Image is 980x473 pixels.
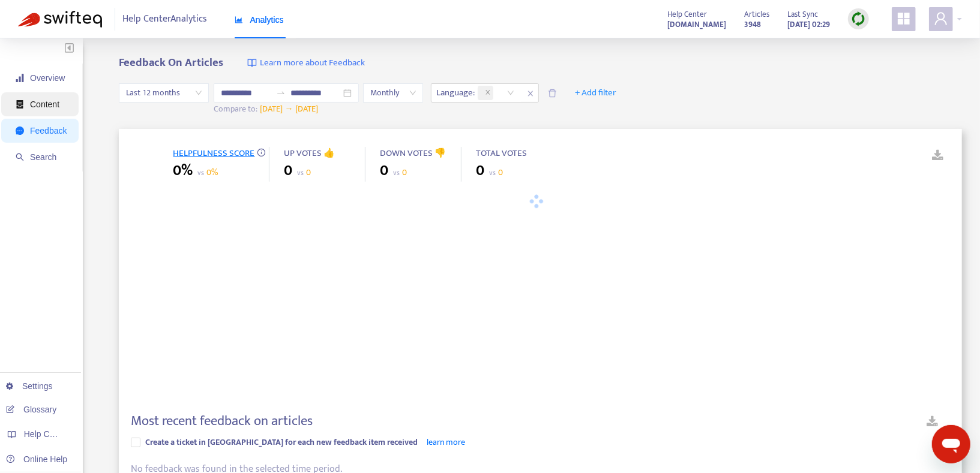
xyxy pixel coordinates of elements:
img: sync.dc5367851b00ba804db3.png [851,11,866,26]
span: Language : [431,84,476,102]
a: Learn more about Feedback [247,56,365,70]
span: Create a ticket in [GEOGRAPHIC_DATA] for each new feedback item received [145,435,418,449]
a: Online Help [6,454,67,464]
span: vs [297,167,304,179]
span: vs [393,167,400,179]
span: user [934,11,948,26]
span: Articles [744,8,769,21]
span: HELPFULNESS SCORE [173,146,254,161]
span: vs [489,167,496,179]
span: Overview [30,73,65,83]
span: delete [548,89,557,98]
span: 0 [476,160,484,182]
span: area-chart [235,16,243,24]
a: [DOMAIN_NAME] [667,17,726,31]
button: + Add filter [566,83,625,103]
span: [DATE] [260,102,283,116]
span: signal [16,74,24,82]
span: 0 [306,165,311,179]
iframe: Button to launch messaging window [932,425,970,463]
span: 0 [402,165,407,179]
strong: [DATE] 02:29 [787,18,830,31]
span: Content [30,100,59,109]
span: 0 [284,160,292,182]
span: → [284,102,293,116]
span: Last Sync [787,8,818,21]
a: Glossary [6,405,56,414]
span: UP VOTES 👍 [284,146,335,161]
img: image-link [247,58,257,68]
span: Last 12 months [126,84,202,102]
span: + Add filter [575,86,616,100]
span: container [16,100,24,109]
span: to [276,88,286,98]
span: Feedback [30,126,67,135]
span: message [16,126,24,135]
h4: Most recent feedback on articles [131,413,313,429]
b: Feedback On Articles [119,53,223,72]
span: 0 [380,160,388,182]
span: TOTAL VOTES [476,146,527,161]
strong: [DOMAIN_NAME] [667,18,726,31]
a: Settings [6,381,53,391]
img: Swifteq [18,11,102,28]
span: 0% [206,165,218,179]
span: close [485,89,491,97]
span: Help Centers [24,429,73,439]
span: Help Center [667,8,707,21]
span: appstore [897,11,911,26]
span: vs [197,167,204,179]
span: close [523,86,538,101]
a: learn more [427,435,465,449]
span: swap-right [276,88,286,98]
span: Search [30,152,56,162]
span: Compare to: [214,102,257,116]
span: 0 [498,165,503,179]
span: 0% [173,160,193,182]
span: [DATE] [295,102,318,116]
span: DOWN VOTES 👎 [380,146,446,161]
span: Help Center Analytics [123,8,208,31]
strong: 3948 [744,18,761,31]
span: Learn more about Feedback [260,56,365,70]
span: Monthly [370,84,416,102]
span: search [16,153,24,161]
span: Analytics [235,15,284,25]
